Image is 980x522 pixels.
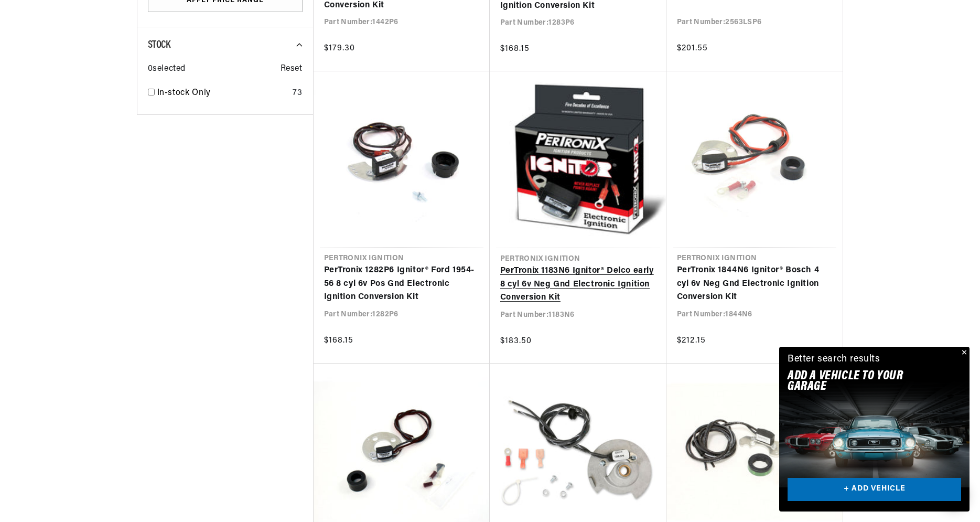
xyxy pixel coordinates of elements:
[281,62,303,76] span: Reset
[788,478,961,502] a: + ADD VEHICLE
[324,264,479,304] a: PerTronix 1282P6 Ignitor® Ford 1954-56 8 cyl 6v Pos Gnd Electronic Ignition Conversion Kit
[293,87,302,100] div: 73
[500,264,656,305] a: PerTronix 1183N6 Ignitor® Delco early 8 cyl 6v Neg Gnd Electronic Ignition Conversion Kit
[157,87,289,100] a: In-stock Only
[677,264,832,304] a: PerTronix 1844N6 Ignitor® Bosch 4 cyl 6v Neg Gnd Electronic Ignition Conversion Kit
[148,62,186,76] span: 0 selected
[148,40,170,50] span: Stock
[788,352,880,367] div: Better search results
[957,347,970,359] button: Close
[788,371,935,392] h2: Add A VEHICLE to your garage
